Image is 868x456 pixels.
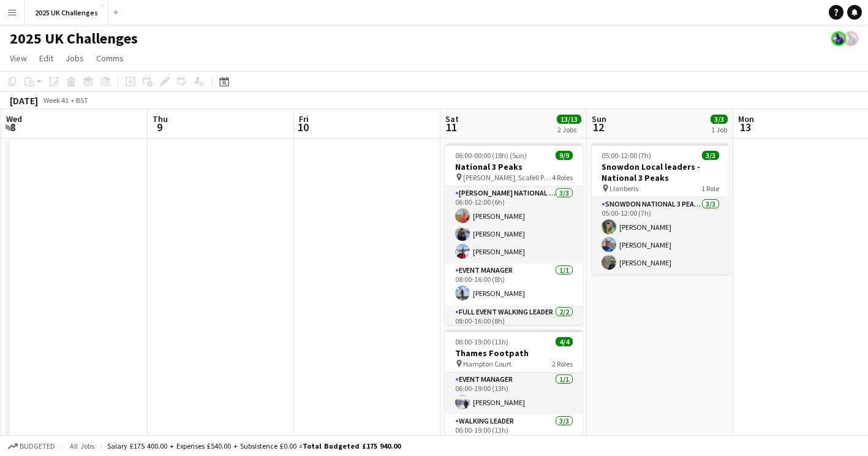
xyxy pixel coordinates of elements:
span: Edit [39,53,53,64]
span: Mon [738,113,754,124]
span: 06:00-19:00 (13h) [455,337,508,346]
a: View [5,50,32,66]
span: 11 [443,120,459,134]
span: 1 Role [701,184,719,193]
h3: Snowdon Local leaders - National 3 Peaks [592,161,729,183]
span: View [10,53,27,64]
span: 8 [4,120,22,134]
h3: Thames Footpath [445,348,583,359]
span: Thu [153,113,168,124]
h1: 2025 UK Challenges [10,29,138,48]
span: Llanberis [609,184,638,193]
span: 13 [736,120,754,134]
app-card-role: Event Manager1/106:00-19:00 (13h)[PERSON_NAME] [445,373,583,414]
button: 2025 UK Challenges [25,1,108,25]
span: 2 Roles [552,359,573,368]
span: Comms [96,53,124,64]
div: BST [76,96,88,105]
app-job-card: 05:00-12:00 (7h)3/3Snowdon Local leaders - National 3 Peaks Llanberis1 RoleSnowdon National 3 Pea... [592,143,729,275]
span: All jobs [67,441,97,450]
div: [DATE] [10,94,38,107]
app-card-role: [PERSON_NAME] National 3 Peaks Walking Leader3/306:00-12:00 (6h)[PERSON_NAME][PERSON_NAME][PERSON... [445,186,583,264]
a: Edit [34,50,58,66]
div: 1 Job [711,125,727,134]
span: Week 41 [40,96,71,105]
span: Jobs [66,53,84,64]
span: Sun [592,113,606,124]
app-card-role: Full Event Walking Leader2/208:00-16:00 (8h) [445,305,583,365]
span: 05:00-12:00 (7h) [602,151,651,160]
app-user-avatar: Andy Baker [843,31,858,46]
button: Budgeted [6,439,57,453]
span: 12 [590,120,606,134]
span: 4/4 [556,337,573,346]
span: 9 [151,120,168,134]
span: [PERSON_NAME], Scafell Pike and Snowdon [463,173,552,182]
span: Sat [445,113,459,124]
app-job-card: 06:00-00:00 (18h) (Sun)9/9National 3 Peaks [PERSON_NAME], Scafell Pike and Snowdon4 Roles[PERSON_... [445,143,583,325]
span: 3/3 [711,115,728,124]
h3: National 3 Peaks [445,161,583,172]
a: Comms [91,50,129,66]
app-user-avatar: Andy Baker [831,31,846,46]
span: 13/13 [557,115,581,124]
div: 2 Jobs [557,125,581,134]
span: Wed [6,113,22,124]
span: 06:00-00:00 (18h) (Sun) [455,151,527,160]
span: 3/3 [702,151,719,160]
app-card-role: Snowdon National 3 Peaks Walking Leader3/305:00-12:00 (7h)[PERSON_NAME][PERSON_NAME][PERSON_NAME] [592,197,729,275]
span: 4 Roles [552,173,573,182]
span: 9/9 [556,151,573,160]
span: 10 [297,120,309,134]
a: Jobs [61,50,89,66]
div: Salary £175 400.00 + Expenses £540.00 + Subsistence £0.00 = [107,441,401,450]
span: Hampton Court [463,359,511,368]
span: Total Budgeted £175 940.00 [303,441,401,450]
app-card-role: Event Manager1/108:00-16:00 (8h)[PERSON_NAME] [445,264,583,305]
span: Budgeted [20,442,55,450]
span: Fri [299,113,309,124]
